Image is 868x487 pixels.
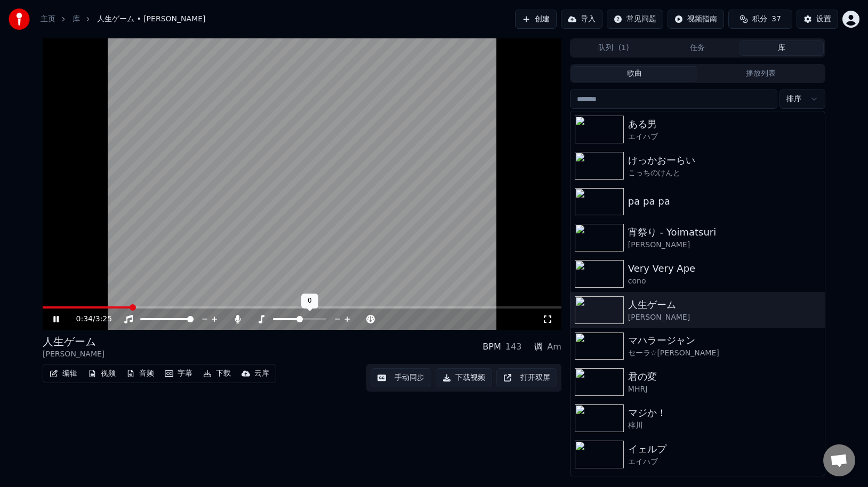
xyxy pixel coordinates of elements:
button: 编辑 [45,366,82,381]
div: BPM [483,340,501,353]
div: けっかおーらい [628,153,821,168]
button: 常见问题 [607,10,663,29]
div: ある男 [628,117,821,132]
div: 梓川 [628,420,821,431]
nav: breadcrumb [41,14,205,25]
button: 下载 [199,366,235,381]
span: 0:34 [76,314,93,324]
div: 宵祭り - Yoimatsuri [628,225,821,240]
span: 3:25 [95,314,112,324]
div: MHRJ [628,384,821,395]
span: 排序 [786,94,801,104]
div: pa pa pa [628,194,821,209]
div: こっちのけんと [628,168,821,178]
div: [PERSON_NAME] [628,312,821,323]
div: エイハブ [628,132,821,142]
button: 音频 [122,366,158,381]
div: マハラージャン [628,333,821,348]
div: エイハブ [628,457,821,467]
button: 播放列表 [697,66,824,82]
div: [PERSON_NAME] [628,240,821,250]
div: イェルプ [628,442,821,457]
button: 设置 [797,10,838,29]
div: 人生ゲーム [628,297,821,312]
button: 打开双屏 [496,368,557,387]
div: Very Very Ape [628,261,821,276]
div: マジか！ [628,405,821,420]
div: 设置 [816,14,831,25]
span: ( 1 ) [618,43,629,53]
span: 37 [771,14,781,25]
button: 字幕 [160,366,197,381]
span: 积分 [752,14,767,25]
a: 主页 [41,14,55,25]
button: 歌曲 [572,66,698,82]
div: 打開聊天 [823,444,855,476]
button: 下载视频 [436,368,492,387]
div: 云库 [254,368,269,379]
div: Am [547,340,561,353]
div: 0 [301,294,318,309]
div: [PERSON_NAME] [43,349,105,360]
button: 队列 [572,40,656,56]
div: cono [628,276,821,287]
button: 创建 [515,10,557,29]
img: youka [9,9,30,30]
button: 视频 [84,366,120,381]
div: 143 [505,340,522,353]
button: 积分37 [728,10,792,29]
button: 导入 [561,10,602,29]
button: 库 [740,40,824,56]
button: 视频指南 [668,10,724,29]
div: 调 [534,340,543,353]
button: 手动同步 [371,368,431,387]
a: 库 [73,14,80,25]
div: 人生ゲーム [43,334,105,349]
button: 任务 [656,40,740,56]
div: / [76,314,102,324]
span: 人生ゲーム • [PERSON_NAME] [97,14,205,25]
div: セーラ☆[PERSON_NAME] [628,348,821,359]
div: 君の変 [628,369,821,384]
